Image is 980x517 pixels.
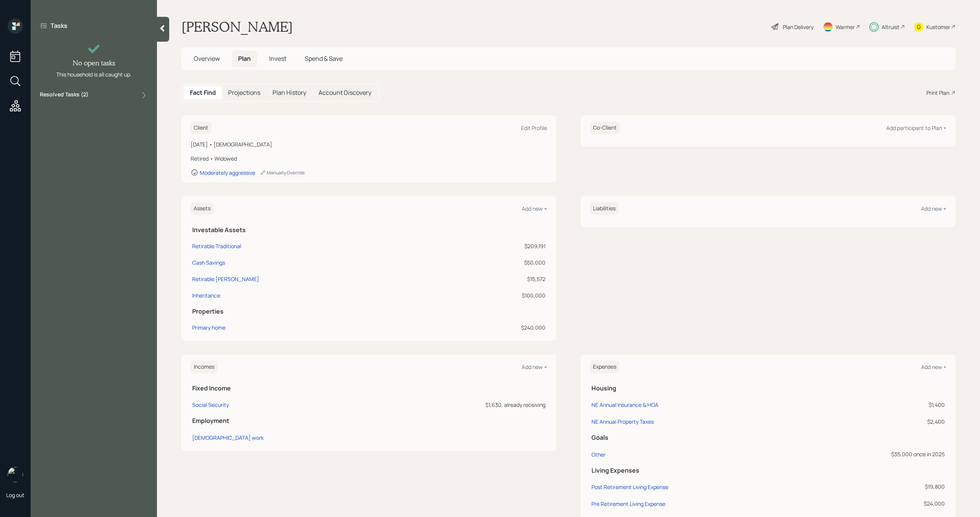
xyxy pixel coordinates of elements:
h6: Incomes [191,361,217,373]
div: $1,400 [805,401,945,409]
h5: Fact Find [190,89,216,96]
div: Edit Profile [521,124,547,132]
h6: Client [191,122,211,134]
div: [DEMOGRAPHIC_DATA] work [192,434,264,441]
div: Post Retirement Living Expense [591,483,668,491]
h6: Liabilities [590,202,619,215]
div: $19,800 [805,483,945,491]
h5: Employment [192,417,546,424]
div: Inheritance [192,291,220,299]
div: Kustomer [926,23,950,31]
div: This household is all caught up. [56,70,132,78]
div: Retired • Widowed [191,154,547,163]
img: michael-russo-headshot.png [8,467,23,482]
div: $100,000 [448,291,546,299]
div: $2,400 [805,418,945,426]
h5: Investable Assets [192,226,546,234]
div: Log out [6,491,24,499]
h5: Properties [192,308,546,315]
span: Spend & Save [305,54,343,63]
h5: Projections [228,89,260,96]
div: $50,000 [448,258,546,267]
div: $209,191 [448,242,546,250]
h6: Co-Client [590,122,620,134]
h6: Assets [191,202,214,215]
div: $24,000 [805,499,945,507]
h5: Fixed Income [192,385,546,392]
h5: Plan History [273,89,306,96]
div: Plan Delivery [783,23,813,31]
div: Add new + [921,205,946,212]
h5: Account Discovery [318,89,371,96]
span: Invest [269,54,286,63]
div: Cash Savings [192,258,225,267]
label: Tasks [51,21,67,30]
div: Altruist [882,23,900,31]
div: Add new + [522,363,547,371]
div: Moderately aggressive [200,169,255,176]
span: Overview [194,54,220,63]
div: Manually Override [260,169,305,176]
div: $240,000 [448,324,546,332]
div: Add participant to Plan + [886,124,946,132]
div: Retirable [PERSON_NAME] [192,275,259,283]
div: Other [591,451,606,458]
div: [DATE] • [DEMOGRAPHIC_DATA] [191,140,547,148]
div: Retirable Traditional [192,242,241,250]
div: NE Annual Property Taxes [591,418,654,425]
div: $1,630, already receiving [385,401,546,409]
h5: Goals [591,434,945,441]
span: Plan [238,54,251,63]
div: Pre Retirement Living Expense [591,500,665,507]
div: NE Annual Insurance & HOA [591,401,658,408]
h6: Expenses [590,361,619,373]
div: Add new + [921,363,946,371]
h4: No open tasks [73,59,115,67]
h1: [PERSON_NAME] [181,18,293,35]
div: Print Plan [926,89,949,97]
div: Warmer [836,23,855,31]
div: Primary home [192,324,225,332]
label: Resolved Tasks ( 2 ) [40,91,88,100]
div: $15,572 [448,275,546,283]
div: Social Security [192,401,229,408]
div: Add new + [522,205,547,212]
h5: Housing [591,385,945,392]
div: $35,000 once in 2025 [805,450,945,458]
h5: Living Expenses [591,467,945,474]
